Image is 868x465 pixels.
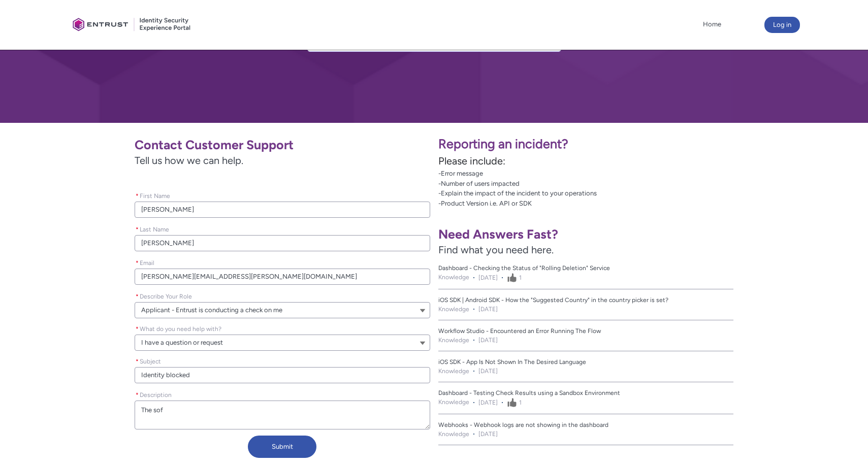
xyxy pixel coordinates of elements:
[438,420,733,429] a: Webhooks - Webhook logs are not showing in the dashboard
[478,273,498,282] lightning-formatted-date-time: [DATE]
[438,135,860,154] p: Reporting an incident?
[135,290,196,301] label: Describe Your Role
[136,358,139,365] abbr: required
[136,226,139,233] abbr: required
[438,226,733,242] h1: Need Answers Fast?
[135,223,173,234] label: Last Name
[135,322,226,334] label: What do you need help with?
[438,295,733,305] a: iOS SDK | Android SDK - How the "Suggested Country" in the country picker is set?
[438,388,733,397] a: Dashboard - Testing Check Results using a Sandbox Environment
[438,336,469,345] li: Knowledge
[519,273,522,282] span: 1
[248,436,316,458] button: Submit
[135,388,176,400] label: Description
[764,17,800,33] button: Log in
[438,169,860,208] p: -Error message -Number of users impacted -Explain the impact of the incident to your operations -...
[438,153,860,169] p: Please include:
[135,256,158,268] label: Email
[141,335,223,350] span: I have a question or request
[438,244,554,256] span: Find what you need here.
[438,367,469,376] li: Knowledge
[136,391,139,398] abbr: required
[135,355,165,366] label: Subject
[478,336,498,345] lightning-formatted-date-time: [DATE]
[478,429,498,439] lightning-formatted-date-time: [DATE]
[135,302,430,318] button: Describe Your Role
[438,305,469,314] li: Knowledge
[438,357,733,367] a: iOS SDK - App Is Not Shown In The Desired Language
[438,326,733,336] a: Workflow Studio - Encountered an Error Running The Flow
[135,137,430,153] h1: Contact Customer Support
[141,303,282,318] span: Applicant - Entrust is conducting a check on me
[438,273,469,283] li: Knowledge
[135,153,430,168] span: Tell us how we can help.
[136,192,139,200] abbr: required
[438,397,469,408] li: Knowledge
[135,189,174,201] label: First Name
[438,263,733,273] a: Dashboard - Checking the Status of "Rolling Deletion" Service
[478,305,498,314] lightning-formatted-date-time: [DATE]
[700,17,724,32] a: Home
[519,398,522,407] span: 1
[438,429,469,439] li: Knowledge
[136,293,139,300] abbr: required
[478,367,498,376] lightning-formatted-date-time: [DATE]
[136,259,139,267] abbr: required
[478,398,498,407] lightning-formatted-date-time: [DATE]
[135,335,430,351] button: What do you need help with?
[136,325,139,333] abbr: required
